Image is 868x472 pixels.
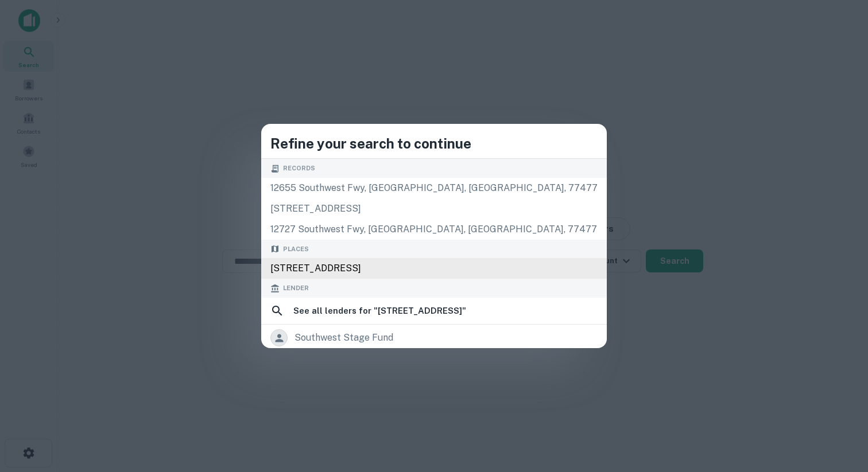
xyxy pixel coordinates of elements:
[294,329,393,346] div: southwest stage fund
[261,219,607,240] div: 12727 southwest fwy, [GEOGRAPHIC_DATA], [GEOGRAPHIC_DATA], 77477
[261,178,607,198] div: 12655 southwest fwy, [GEOGRAPHIC_DATA], [GEOGRAPHIC_DATA], 77477
[261,326,607,350] a: southwest stage fund
[283,163,315,173] span: Records
[293,304,466,318] h6: See all lenders for " [STREET_ADDRESS] "
[261,258,607,279] div: [STREET_ADDRESS]
[283,244,309,254] span: Places
[270,133,598,154] h4: Refine your search to continue
[283,283,309,293] span: Lender
[261,198,607,219] div: [STREET_ADDRESS]
[811,380,868,435] iframe: Chat Widget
